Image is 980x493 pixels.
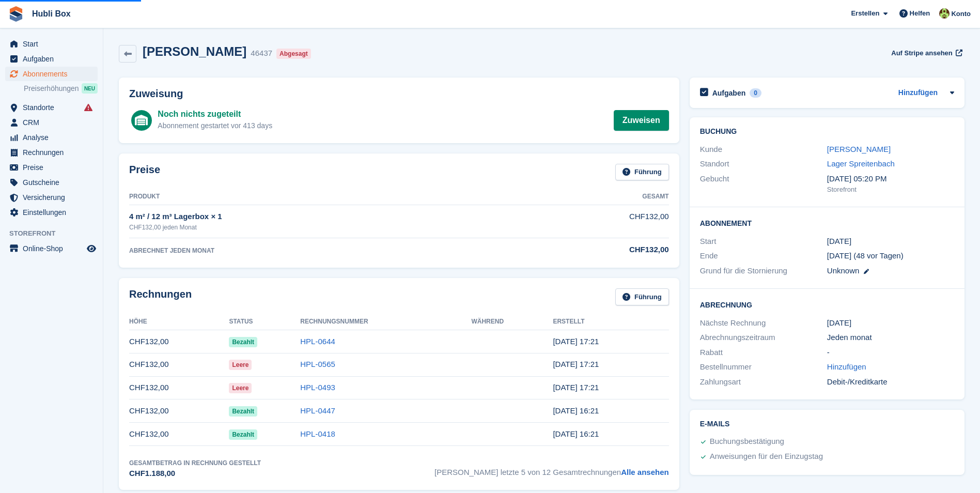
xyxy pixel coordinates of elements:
[5,52,98,66] a: menu
[129,353,229,376] td: CHF132,00
[827,317,954,329] div: [DATE]
[85,242,98,255] a: Vorschau-Shop
[700,376,827,388] div: Zahlungsart
[891,48,952,58] span: Auf Stripe ansehen
[82,83,98,94] div: NEU
[700,218,954,228] h2: Abonnement
[276,49,311,59] div: Abgesagt
[827,376,954,388] div: Debit-/Kreditkarte
[23,160,85,175] span: Preise
[143,44,246,58] h2: [PERSON_NAME]
[5,205,98,220] a: menu
[300,314,471,330] th: Rechnungsnummer
[5,130,98,145] a: menu
[700,236,827,248] div: Start
[129,246,507,255] div: ABRECHNET JEDEN MONAT
[553,360,599,368] time: 2025-05-10 15:21:26 UTC
[553,383,599,392] time: 2025-04-10 15:21:01 UTC
[229,429,257,440] span: Bezahlt
[614,110,669,131] a: Zuweisen
[8,6,24,22] img: stora-icon-8386f47178a22dfd0bd8f6a31ec36ba5ce8667c1dd55bd0f319d3a0aa187defe.svg
[910,8,930,19] span: Helfen
[158,120,272,131] div: Abonnement gestartet vor 413 days
[615,164,669,181] a: Führung
[553,314,668,330] th: Erstellt
[28,5,75,22] a: Hubli Box
[700,332,827,344] div: Abrechnungszeitraum
[887,44,965,61] a: Auf Stripe ansehen
[827,236,851,248] time: 2024-07-09 23:00:00 UTC
[5,37,98,51] a: menu
[700,420,954,428] h2: E-Mails
[827,159,895,168] a: Lager Spreitenbach
[300,360,335,368] a: HPL-0565
[23,115,85,130] span: CRM
[23,190,85,205] span: Versicherung
[507,205,669,238] td: CHF132,00
[129,468,261,480] div: CHF1.188,00
[710,451,823,463] div: Anweisungen für den Einzugstag
[229,360,252,370] span: Leere
[939,8,950,19] img: Luca Space4you
[5,175,98,190] a: menu
[300,383,335,392] a: HPL-0493
[710,436,784,448] div: Buchungsbestätigung
[621,468,669,476] a: Alle ansehen
[553,337,599,346] time: 2025-06-10 15:21:36 UTC
[712,88,746,98] h2: Aufgaben
[827,173,954,185] div: [DATE] 05:20 PM
[300,406,335,415] a: HPL-0447
[229,314,300,330] th: Status
[827,347,954,359] div: -
[129,88,669,100] h2: Zuweisung
[129,376,229,399] td: CHF132,00
[5,160,98,175] a: menu
[23,175,85,190] span: Gutscheine
[23,130,85,145] span: Analyse
[471,314,553,330] th: Während
[827,332,954,344] div: Jeden monat
[23,67,85,81] span: Abonnements
[827,145,891,153] a: [PERSON_NAME]
[23,100,85,115] span: Standorte
[553,406,599,415] time: 2025-03-10 15:21:19 UTC
[129,189,507,205] th: Produkt
[129,223,507,232] div: CHF132,00 jeden Monat
[300,337,335,346] a: HPL-0644
[129,458,261,468] div: Gesamtbetrag in Rechnung gestellt
[615,288,669,305] a: Führung
[827,266,860,275] span: Unknown
[129,164,160,181] h2: Preise
[129,211,507,223] div: 4 m² / 12 m³ Lagerbox × 1
[827,361,866,373] a: Hinzufügen
[129,288,192,305] h2: Rechnungen
[700,299,954,310] h2: Abrechnung
[700,265,827,277] div: Grund für die Stornierung
[5,100,98,115] a: menu
[434,458,669,480] span: [PERSON_NAME] letzte 5 von 12 Gesamtrechnungen
[700,250,827,262] div: Ende
[23,52,85,66] span: Aufgaben
[507,244,669,256] div: CHF132,00
[24,84,79,94] span: Preiserhöhungen
[229,337,257,347] span: Bezahlt
[951,9,971,19] span: Konto
[300,429,335,438] a: HPL-0418
[23,145,85,160] span: Rechnungen
[700,144,827,156] div: Kunde
[750,88,761,98] div: 0
[129,399,229,423] td: CHF132,00
[507,189,669,205] th: Gesamt
[9,228,103,239] span: Storefront
[229,383,252,393] span: Leere
[700,347,827,359] div: Rabatt
[700,317,827,329] div: Nächste Rechnung
[827,184,954,195] div: Storefront
[84,103,92,112] i: Es sind Fehler bei der Synchronisierung von Smart-Einträgen aufgetreten
[898,87,938,99] a: Hinzufügen
[851,8,879,19] span: Erstellen
[827,251,904,260] span: [DATE] (48 vor Tagen)
[23,205,85,220] span: Einstellungen
[229,406,257,417] span: Bezahlt
[251,48,272,59] div: 46437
